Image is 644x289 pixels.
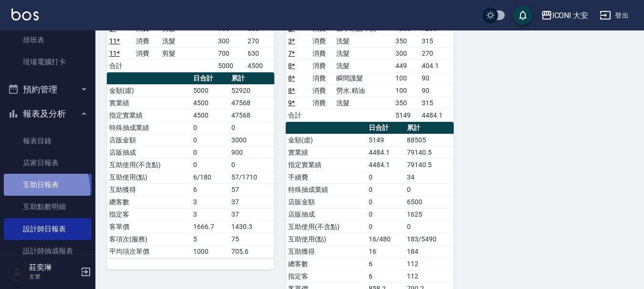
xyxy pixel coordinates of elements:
[405,270,454,282] td: 112
[393,109,419,121] td: 5149
[229,84,274,97] td: 52920
[334,84,393,97] td: 勞水.精油
[191,183,229,196] td: 6
[537,6,592,25] button: ICONI 大安
[134,35,160,47] td: 消費
[107,109,191,121] td: 指定實業績
[405,171,454,183] td: 34
[286,134,366,146] td: 金額(虛)
[191,171,229,183] td: 6/180
[107,183,191,196] td: 互助獲得
[366,196,405,208] td: 0
[366,134,405,146] td: 5149
[216,35,245,47] td: 300
[286,220,366,233] td: 互助使用(不含點)
[107,208,191,220] td: 指定客
[405,159,454,171] td: 79140.5
[107,72,274,258] table: a dense table
[245,60,274,72] td: 4500
[513,6,532,25] button: save
[107,60,134,72] td: 合計
[419,47,453,60] td: 270
[229,196,274,208] td: 37
[11,9,39,20] img: Logo
[191,146,229,159] td: 0
[405,196,454,208] td: 6500
[216,60,245,72] td: 5000
[366,122,405,134] th: 日合計
[334,35,393,47] td: 洗髮
[191,121,229,134] td: 0
[405,233,454,245] td: 183/5490
[191,245,229,258] td: 1000
[4,240,92,262] a: 設計師抽成報表
[286,233,366,245] td: 互助使用(點)
[366,270,405,282] td: 6
[310,72,334,84] td: 消費
[334,60,393,72] td: 洗髮
[310,35,334,47] td: 消費
[191,109,229,121] td: 4500
[4,130,92,152] a: 報表目錄
[405,258,454,270] td: 112
[29,263,78,272] h5: 莊奕琳
[160,47,216,60] td: 剪髮
[229,208,274,220] td: 37
[393,47,419,60] td: 300
[191,208,229,220] td: 3
[419,60,453,72] td: 404.1
[229,233,274,245] td: 75
[4,101,92,126] button: 報表及分析
[310,60,334,72] td: 消費
[191,196,229,208] td: 3
[419,35,453,47] td: 315
[366,159,405,171] td: 4484.1
[191,220,229,233] td: 1666.7
[4,29,92,51] a: 排班表
[29,272,78,281] p: 主管
[596,7,633,24] button: 登出
[366,233,405,245] td: 16/480
[286,196,366,208] td: 店販金額
[286,146,366,159] td: 實業績
[366,220,405,233] td: 0
[405,134,454,146] td: 88505
[334,72,393,84] td: 瞬間護髮
[107,245,191,258] td: 平均項次單價
[286,208,366,220] td: 店販抽成
[229,121,274,134] td: 0
[216,47,245,60] td: 700
[366,183,405,196] td: 0
[419,97,453,109] td: 315
[107,97,191,109] td: 實業績
[366,245,405,258] td: 16
[366,171,405,183] td: 0
[4,218,92,240] a: 設計師日報表
[107,146,191,159] td: 店販抽成
[229,245,274,258] td: 705.6
[405,183,454,196] td: 0
[229,159,274,171] td: 0
[552,10,589,21] div: ICONI 大安
[419,84,453,97] td: 90
[4,196,92,218] a: 互助點數明細
[286,258,366,270] td: 總客數
[229,72,274,85] th: 累計
[286,183,366,196] td: 特殊抽成業績
[229,220,274,233] td: 1430.3
[107,220,191,233] td: 客單價
[419,72,453,84] td: 90
[160,35,216,47] td: 洗髮
[310,47,334,60] td: 消費
[229,109,274,121] td: 47568
[4,152,92,174] a: 店家日報表
[310,84,334,97] td: 消費
[393,72,419,84] td: 100
[107,196,191,208] td: 總客數
[405,245,454,258] td: 184
[286,171,366,183] td: 手續費
[191,72,229,85] th: 日合計
[286,159,366,171] td: 指定實業績
[366,208,405,220] td: 0
[334,97,393,109] td: 洗髮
